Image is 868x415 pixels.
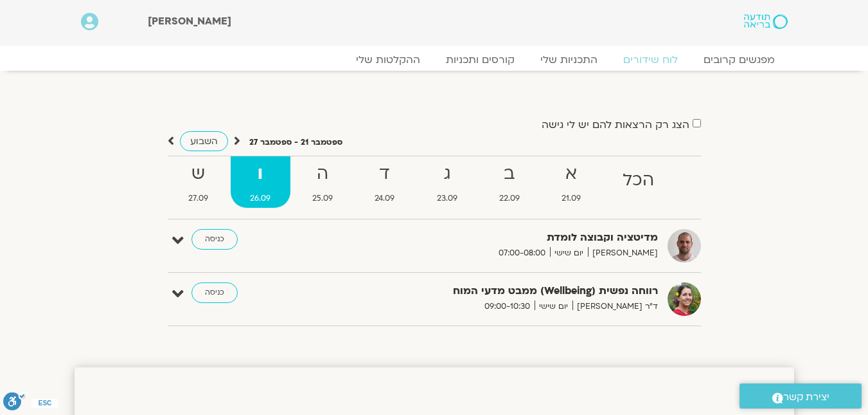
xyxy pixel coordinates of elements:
strong: ה [293,160,353,189]
strong: הכל [603,166,673,195]
a: השבוע [180,131,228,151]
span: 24.09 [355,192,414,205]
span: 22.09 [479,192,539,205]
span: 23.09 [417,192,477,205]
a: ההקלטות שלי [343,53,433,66]
span: 25.09 [293,192,353,205]
strong: ו [231,160,290,189]
a: כניסה [191,229,238,250]
span: 07:00-08:00 [494,246,550,260]
span: 09:00-10:30 [480,300,535,313]
a: כניסה [191,282,238,303]
a: א21.09 [542,156,600,208]
strong: ג [417,160,477,189]
span: [PERSON_NAME] [148,14,231,28]
strong: מדיטציה וקבוצה לומדת [343,229,658,246]
label: הצג רק הרצאות להם יש לי גישה [542,119,689,131]
a: ד24.09 [355,156,414,208]
a: ש27.09 [169,156,228,208]
span: 27.09 [169,192,228,205]
strong: ב [479,160,539,189]
a: קורסים ותכניות [433,53,527,66]
strong: רווחה נפשית (Wellbeing) ממבט מדעי המוח [343,282,658,300]
p: ספטמבר 21 - ספטמבר 27 [249,136,342,149]
span: [PERSON_NAME] [588,246,658,260]
span: 26.09 [231,192,290,205]
a: לוח שידורים [610,53,691,66]
span: יצירת קשר [783,389,829,406]
strong: ד [355,160,414,189]
nav: Menu [81,53,788,66]
span: 21.09 [542,192,600,205]
strong: א [542,160,600,189]
a: התכניות שלי [527,53,610,66]
a: ה25.09 [293,156,353,208]
a: ו26.09 [231,156,290,208]
span: יום שישי [535,300,572,313]
span: יום שישי [550,246,588,260]
strong: ש [169,160,228,189]
a: ב22.09 [479,156,539,208]
a: הכל [603,156,673,208]
a: ג23.09 [417,156,477,208]
a: מפגשים קרובים [691,53,788,66]
a: יצירת קשר [740,383,862,409]
span: ד"ר [PERSON_NAME] [572,300,658,313]
span: השבוע [190,135,218,147]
